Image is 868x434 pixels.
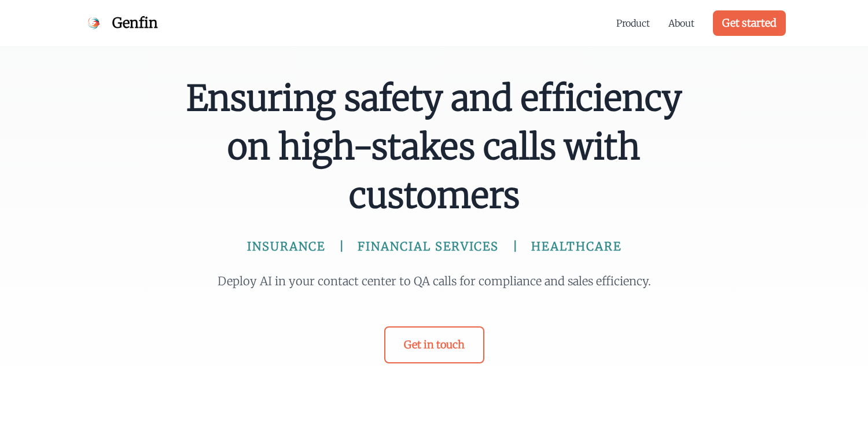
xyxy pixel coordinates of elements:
span: | [339,238,344,255]
span: FINANCIAL SERVICES [358,238,499,255]
a: About [668,16,694,30]
p: Deploy AI in your contact center to QA calls for compliance and sales efficiency. [212,273,656,289]
span: Ensuring safety and efficiency on high-stakes calls with customers [184,74,684,220]
span: | [513,238,517,255]
span: HEALTHCARE [531,238,621,255]
a: Get in touch [384,326,484,363]
span: INSURANCE [247,238,325,255]
a: Genfin [82,12,158,35]
a: Product [616,16,650,30]
img: Genfin Logo [82,12,105,35]
a: Get started [713,10,786,36]
span: Genfin [112,14,158,32]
